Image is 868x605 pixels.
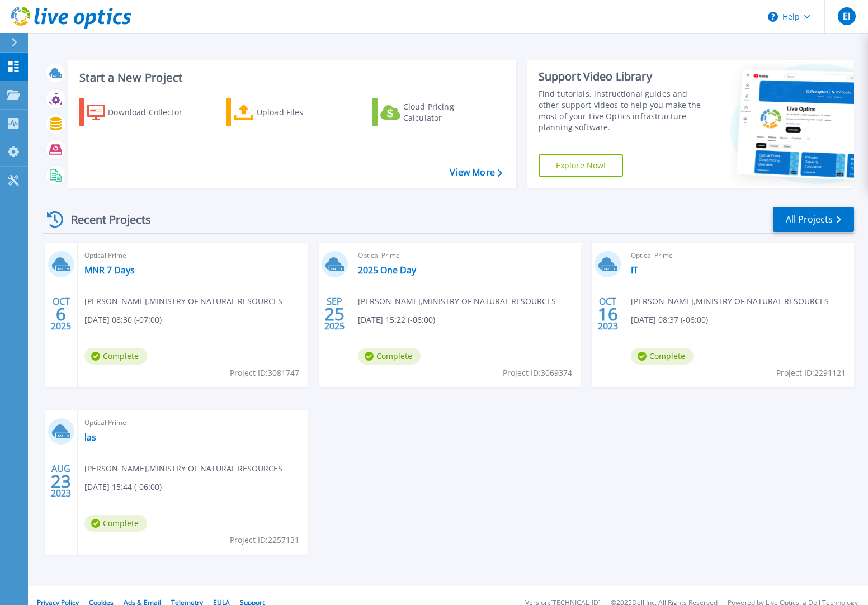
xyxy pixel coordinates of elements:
[84,314,162,326] span: [DATE] 08:30 (-07:00)
[450,167,502,178] a: View More
[539,69,703,84] div: Support Video Library
[43,206,166,233] div: Recent Projects
[631,264,638,276] a: IT
[773,207,854,232] a: All Projects
[79,72,502,84] h3: Start a New Project
[539,154,624,177] a: Explore Now!
[84,481,162,493] span: [DATE] 15:44 (-06:00)
[403,101,493,124] div: Cloud Pricing Calculator
[230,367,299,379] span: Project ID: 3081747
[631,249,847,262] span: Optical Prime
[84,432,96,443] a: las
[598,309,618,319] span: 16
[257,101,346,124] div: Upload Files
[226,98,351,126] a: Upload Files
[84,462,282,475] span: [PERSON_NAME] , MINISTRY OF NATURAL RESOURCES
[843,12,850,21] span: EI
[56,309,66,319] span: 6
[631,348,694,365] span: Complete
[51,476,71,486] span: 23
[84,264,135,276] a: MNR 7 Days
[108,101,197,124] div: Download Collector
[84,417,301,429] span: Optical Prime
[631,314,708,326] span: [DATE] 08:37 (-06:00)
[358,264,416,276] a: 2025 One Day
[503,367,572,379] span: Project ID: 3069374
[358,348,421,365] span: Complete
[358,314,435,326] span: [DATE] 15:22 (-06:00)
[230,534,299,546] span: Project ID: 2257131
[358,295,556,308] span: [PERSON_NAME] , MINISTRY OF NATURAL RESOURCES
[50,461,72,502] div: AUG 2023
[79,98,204,126] a: Download Collector
[631,295,829,308] span: [PERSON_NAME] , MINISTRY OF NATURAL RESOURCES
[372,98,497,126] a: Cloud Pricing Calculator
[776,367,846,379] span: Project ID: 2291121
[597,294,619,334] div: OCT 2023
[324,294,345,334] div: SEP 2025
[84,249,301,262] span: Optical Prime
[358,249,574,262] span: Optical Prime
[84,348,147,365] span: Complete
[84,295,282,308] span: [PERSON_NAME] , MINISTRY OF NATURAL RESOURCES
[324,309,345,319] span: 25
[84,515,147,532] span: Complete
[50,294,72,334] div: OCT 2025
[539,88,703,133] div: Find tutorials, instructional guides and other support videos to help you make the most of your L...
